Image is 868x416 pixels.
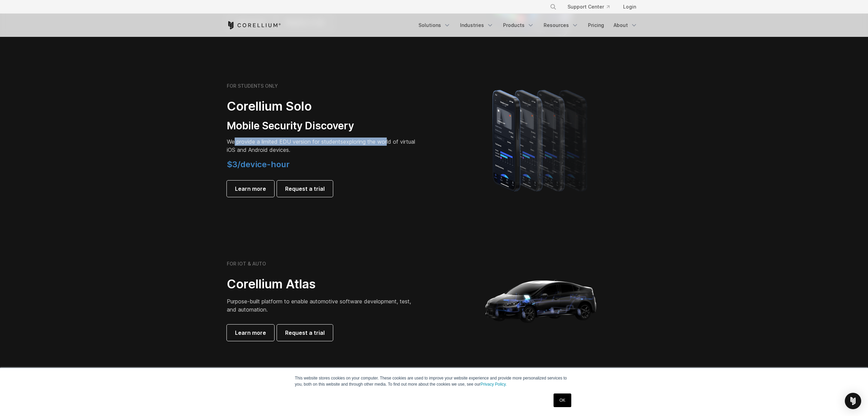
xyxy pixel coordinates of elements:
[473,232,609,369] img: Corellium_Hero_Atlas_alt
[235,329,266,337] span: Learn more
[547,1,559,13] button: Search
[456,19,498,31] a: Industries
[227,159,290,169] span: $3/device-hour
[540,19,583,31] a: Resources
[414,19,455,31] a: Solutions
[235,185,266,193] span: Learn more
[227,138,418,154] p: exploring the world of virtual iOS and Android devices.
[618,1,642,13] a: Login
[227,21,281,29] a: Corellium Home
[609,19,642,31] a: About
[285,329,325,337] span: Request a trial
[227,99,418,114] h2: Corellium Solo
[277,325,333,341] a: Request a trial
[227,83,278,89] h6: FOR STUDENTS ONLY
[481,382,507,387] a: Privacy Policy.
[562,1,615,13] a: Support Center
[285,185,325,193] span: Request a trial
[227,298,411,313] span: Purpose-built platform to enable automotive software development, test, and automation.
[584,19,608,31] a: Pricing
[414,19,642,31] div: Navigation Menu
[227,119,418,132] h3: Mobile Security Discovery
[479,80,603,200] img: A lineup of four iPhone models becoming more gradient and blurred
[277,181,333,197] a: Request a trial
[295,375,573,387] p: This website stores cookies on your computer. These cookies are used to improve your website expe...
[542,1,642,13] div: Navigation Menu
[227,181,274,197] a: Learn more
[499,19,538,31] a: Products
[845,393,861,409] div: Open Intercom Messenger
[227,261,266,267] h6: FOR IOT & AUTO
[227,276,418,292] h2: Corellium Atlas
[227,138,343,145] span: We provide a limited EDU version for students
[554,393,571,407] a: OK
[227,325,274,341] a: Learn more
